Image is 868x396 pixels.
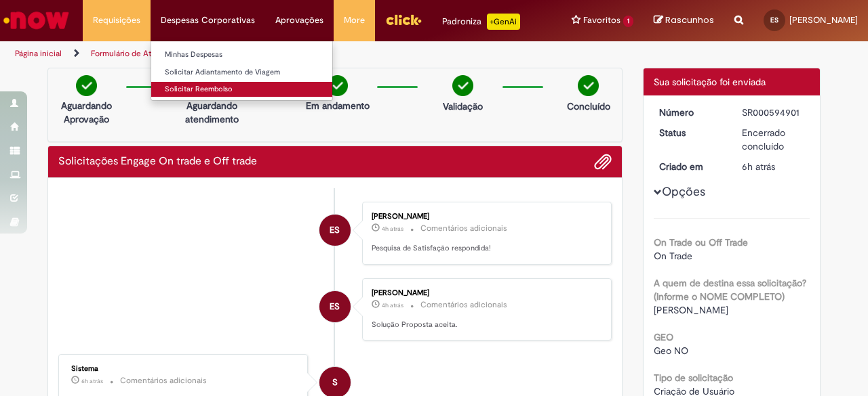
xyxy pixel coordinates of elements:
[58,156,257,168] h2: Solicitações Engage On trade e Off trade Histórico de tíquete
[1,7,71,34] img: ServiceNow
[372,320,597,330] p: Solução Proposta aceita.
[649,106,732,119] dt: Número
[71,365,297,373] div: Sistema
[583,14,620,27] span: Favoritos
[319,291,351,322] div: Ewerton Veiga Da Silva
[742,126,805,153] div: Encerrado concluído
[442,14,520,30] div: Padroniza
[382,301,403,309] span: 4h atrás
[179,99,245,126] p: Aguardando atendimento
[382,225,403,233] span: 4h atrás
[81,377,103,385] time: 30/09/2025 15:26:36
[770,16,778,24] span: ES
[665,14,714,26] span: Rascunhos
[319,215,351,246] div: Ewerton Veiga Da Silva
[54,99,119,126] p: Aguardando Aprovação
[330,214,340,246] span: ES
[81,377,103,385] span: 6h atrás
[10,41,568,66] ul: Trilhas de página
[275,14,323,27] span: Aprovações
[623,16,633,27] span: 1
[385,9,422,30] img: click_logo_yellow_360x200.png
[649,126,732,139] dt: Status
[578,75,599,96] img: check-circle-green.png
[306,99,370,112] p: Em andamento
[91,48,191,59] a: Formulário de Atendimento
[654,277,806,303] b: A quem de destina essa solicitação? (Informe o NOME COMPLETO)
[382,301,403,309] time: 30/09/2025 16:50:18
[420,299,507,311] small: Comentários adicionais
[161,14,255,27] span: Despesas Corporativas
[742,160,775,173] time: 30/09/2025 15:26:23
[15,48,62,59] a: Página inicial
[76,75,97,96] img: check-circle-green.png
[742,160,775,173] span: 6h atrás
[327,75,348,96] img: check-circle-green.png
[742,160,805,173] div: 30/09/2025 15:26:23
[487,14,520,30] p: +GenAi
[654,236,748,248] b: On Trade ou Off Trade
[649,160,732,173] dt: Criado em
[120,375,207,387] small: Comentários adicionais
[443,100,483,113] p: Validação
[151,41,333,101] ul: Despesas Corporativas
[452,75,473,96] img: check-circle-green.png
[93,14,140,27] span: Requisições
[382,225,403,233] time: 30/09/2025 16:50:53
[330,290,340,323] span: ES
[654,76,766,88] span: Sua solicitação foi enviada
[789,14,858,26] span: [PERSON_NAME]
[420,223,507,234] small: Comentários adicionais
[344,14,365,27] span: More
[654,250,692,262] span: On Trade
[654,331,673,343] b: GEO
[372,213,597,221] div: [PERSON_NAME]
[654,14,714,27] a: Rascunhos
[742,106,805,119] div: SR000594901
[654,304,728,316] span: [PERSON_NAME]
[372,289,597,297] div: [PERSON_NAME]
[654,372,733,384] b: Tipo de solicitação
[151,65,332,80] a: Solicitar Adiantamento de Viagem
[654,345,688,357] span: Geo NO
[594,153,612,171] button: Adicionar anexos
[567,100,610,113] p: Concluído
[372,243,597,254] p: Pesquisa de Satisfação respondida!
[151,47,332,62] a: Minhas Despesas
[151,82,332,97] a: Solicitar Reembolso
